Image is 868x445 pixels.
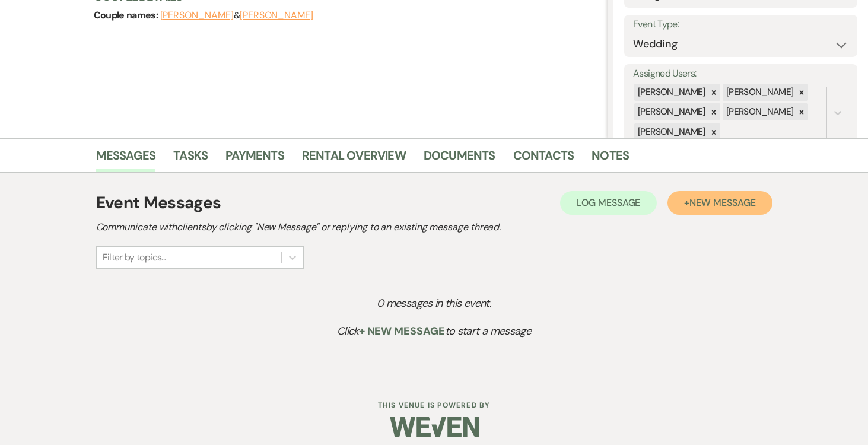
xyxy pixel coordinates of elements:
[94,9,160,21] span: Couple names:
[302,146,406,172] a: Rental Overview
[424,146,495,172] a: Documents
[96,146,156,172] a: Messages
[723,103,796,120] div: [PERSON_NAME]
[160,11,234,20] button: [PERSON_NAME]
[225,146,284,172] a: Payments
[96,220,772,234] h2: Communicate with clients by clicking "New Message" or replying to an existing message thread.
[634,84,707,101] div: [PERSON_NAME]
[634,103,707,120] div: [PERSON_NAME]
[633,16,848,33] label: Event Type:
[560,191,657,215] button: Log Message
[592,146,629,172] a: Notes
[359,324,445,338] span: + New Message
[689,196,755,209] span: New Message
[723,84,796,101] div: [PERSON_NAME]
[634,123,707,141] div: [PERSON_NAME]
[160,9,313,21] span: &
[123,295,745,312] p: 0 messages in this event.
[240,11,313,20] button: [PERSON_NAME]
[633,65,848,82] label: Assigned Users:
[123,323,745,340] p: Click to start a message
[103,250,166,265] div: Filter by topics...
[577,196,640,209] span: Log Message
[173,146,208,172] a: Tasks
[513,146,574,172] a: Contacts
[667,191,772,215] button: +New Message
[96,190,221,215] h1: Event Messages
